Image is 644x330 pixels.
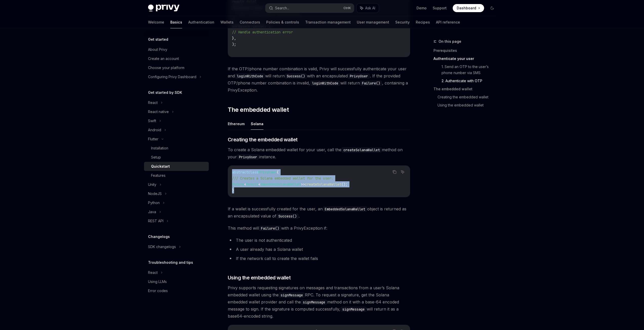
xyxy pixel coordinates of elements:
[433,55,500,63] a: Authenticate your user
[148,234,170,240] h5: Changelogs
[457,6,476,11] span: Dashboard
[232,36,236,40] span: },
[310,80,340,86] code: loginWithCode
[453,4,484,12] a: Dashboard
[232,176,333,181] span: /// Creates a Solana embedded wallet for the user.
[228,106,289,114] span: The embedded wallet
[148,74,196,80] div: Configuring Privy Dashboard
[228,246,410,253] li: A user already has a Solana wallet
[148,200,160,206] div: Python
[144,63,209,72] a: Choose your platform
[251,118,263,130] button: Solana
[285,73,307,79] code: Success()
[148,244,176,250] div: SDK changelogs
[232,188,234,193] span: }
[228,255,410,262] li: If the network call to create the wallet fails
[148,100,158,106] div: React
[148,136,158,142] div: Flutter
[357,16,389,28] a: User management
[148,182,156,188] div: Unity
[148,16,164,28] a: Welcome
[232,42,236,47] span: );
[144,144,209,153] a: Installation
[275,5,289,11] div: Search...
[357,4,379,13] button: Ask AI
[265,4,354,13] button: Search...CtrlK
[433,47,500,55] a: Prerequisites
[259,226,281,231] code: Failure()
[439,38,461,45] span: On this page
[148,36,168,42] h5: Get started
[235,73,265,79] code: loginWithCode
[148,209,156,215] div: Java
[341,182,347,187] span: ();
[151,172,165,179] div: Features
[343,6,351,10] span: Ctrl K
[228,225,410,232] span: This method will with a PrivyException if:
[148,288,168,294] div: Error codes
[258,170,277,174] span: PrivyUser
[323,206,367,212] code: EmbeddedSolanaWallet
[151,163,170,169] div: Quickstart
[144,277,209,286] a: Using LLMs
[360,80,382,86] code: Failure()
[433,6,447,11] a: Support
[246,182,258,187] span: Result
[232,182,244,187] span: Future
[488,4,496,12] button: Toggle dark mode
[416,16,430,28] a: Recipes
[151,145,168,151] div: Installation
[148,56,179,62] div: Create an account
[148,259,193,266] h5: Troubleshooting and tips
[240,16,260,28] a: Connectors
[232,170,248,174] span: abstract
[341,147,382,153] code: createSolanaWallet
[442,63,500,77] a: 1. Send an OTP to the user’s phone number via SMS
[170,16,182,28] a: Basics
[232,30,293,34] span: // Handle authentication error
[148,279,167,285] div: Using LLMs
[237,154,259,160] code: PrivyUser
[228,136,298,143] span: Creating the embedded wallet
[258,182,260,187] span: <
[276,213,299,219] code: Success()
[438,93,500,101] a: Creating the embedded wallet
[148,127,161,133] div: Android
[442,77,500,85] a: 2. Authenticate with OTP
[148,218,163,224] div: REST API
[279,292,305,298] code: signMessage
[144,171,209,180] a: Features
[260,182,301,187] span: EmbeddedSolanaWallet
[228,237,410,244] li: The user is not authenticated
[305,182,341,187] span: createSolanaWallet
[266,16,299,28] a: Policies & controls
[248,170,258,174] span: class
[438,101,500,109] a: Using the embedded wallet
[148,5,179,12] img: dark logo
[305,16,351,28] a: Transaction management
[148,270,158,276] div: React
[148,191,162,197] div: NodeJS
[348,73,370,79] code: PrivyUser
[365,6,375,11] span: Ask AI
[436,16,460,28] a: API reference
[395,16,410,28] a: Security
[144,54,209,63] a: Create an account
[148,47,167,53] div: About Privy
[340,306,367,312] code: signMessage
[301,299,327,305] code: signMessage
[228,118,245,130] button: Ethereum
[220,16,234,28] a: Wallets
[391,169,398,175] button: Copy the contents from the code block
[148,90,182,96] h5: Get started by SDK
[151,154,161,160] div: Setup
[228,274,291,281] span: Using the embedded wallet
[148,109,169,115] div: React native
[277,170,279,174] span: {
[144,45,209,54] a: About Privy
[433,85,500,93] a: The embedded wallet
[148,65,184,71] div: Choose your platform
[228,65,410,94] span: If the OTP/phone number combination is valid, Privy will successfully authenticate your user and ...
[144,153,209,162] a: Setup
[244,182,246,187] span: <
